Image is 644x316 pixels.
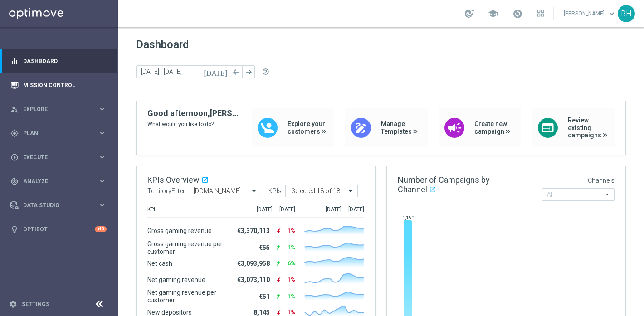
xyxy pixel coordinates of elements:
[10,177,19,185] i: track_changes
[22,301,49,307] a: Settings
[488,9,498,19] span: school
[10,153,98,161] div: Execute
[10,129,19,137] i: gps_fixed
[10,106,107,113] button: person_search Explore keyboard_arrow_right
[10,225,19,233] i: lightbulb
[98,129,107,137] i: keyboard_arrow_right
[95,226,107,232] div: +10
[9,300,17,308] i: settings
[23,49,107,73] a: Dashboard
[98,105,107,113] i: keyboard_arrow_right
[10,105,19,113] i: person_search
[10,58,107,65] button: equalizer Dashboard
[23,217,95,241] a: Optibot
[10,49,107,73] div: Dashboard
[98,201,107,209] i: keyboard_arrow_right
[10,226,107,233] button: lightbulb Optibot +10
[10,130,107,137] button: gps_fixed Plan keyboard_arrow_right
[23,155,98,160] span: Execute
[10,105,98,113] div: Explore
[10,217,107,241] div: Optibot
[10,201,98,209] div: Data Studio
[23,73,107,97] a: Mission Control
[23,131,98,136] span: Plan
[23,179,98,184] span: Analyze
[10,178,107,185] button: track_changes Analyze keyboard_arrow_right
[23,107,98,112] span: Explore
[23,203,98,208] span: Data Studio
[10,82,107,89] button: Mission Control
[10,202,107,209] button: Data Studio keyboard_arrow_right
[10,154,107,161] button: play_circle_outline Execute keyboard_arrow_right
[98,177,107,185] i: keyboard_arrow_right
[98,153,107,161] i: keyboard_arrow_right
[10,73,107,97] div: Mission Control
[563,7,618,20] a: [PERSON_NAME]keyboard_arrow_down
[618,5,635,22] div: RH
[10,177,98,185] div: Analyze
[10,57,19,65] i: equalizer
[10,129,98,137] div: Plan
[607,9,617,19] span: keyboard_arrow_down
[10,153,19,161] i: play_circle_outline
